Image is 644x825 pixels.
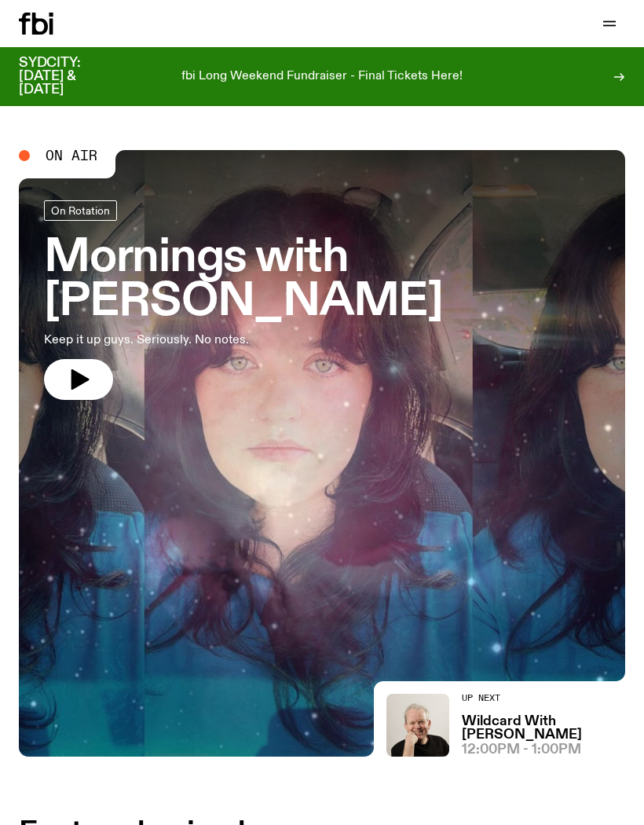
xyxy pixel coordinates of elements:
p: Keep it up guys. Seriously. No notes. [44,331,446,350]
p: fbi Long Weekend Fundraiser - Final Tickets Here! [181,70,463,84]
span: On Air [46,148,97,163]
a: Mornings with [PERSON_NAME]Keep it up guys. Seriously. No notes. [44,200,600,400]
a: Wildcard With [PERSON_NAME] [462,715,625,742]
a: On Rotation [44,200,117,221]
h2: Up Next [462,694,625,702]
img: Stuart is smiling charmingly, wearing a black t-shirt against a stark white background. [386,694,449,757]
h3: SYDCITY: [DATE] & [DATE] [19,57,119,97]
span: 12:00pm - 1:00pm [462,743,581,757]
span: On Rotation [51,204,110,216]
h3: Mornings with [PERSON_NAME] [44,236,600,324]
